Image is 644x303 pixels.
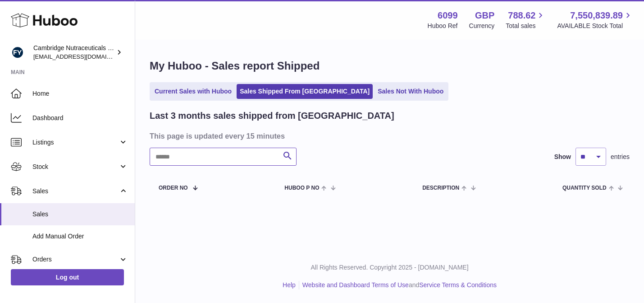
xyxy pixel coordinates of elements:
span: AVAILABLE Stock Total [557,22,633,30]
span: Description [422,185,459,191]
a: Sales Shipped From [GEOGRAPHIC_DATA] [237,84,373,99]
span: Huboo P no [284,185,319,191]
div: Cambridge Nutraceuticals Ltd [33,44,114,61]
span: Order No [159,185,188,191]
h1: My Huboo - Sales report Shipped [150,59,630,73]
a: Log out [11,269,124,285]
a: Sales Not With Huboo [375,84,447,99]
span: Sales [32,210,128,219]
h2: Last 3 months sales shipped from [GEOGRAPHIC_DATA] [150,110,394,122]
span: Total sales [506,22,546,30]
span: Add Manual Order [32,232,128,241]
span: Dashboard [32,114,128,122]
label: Show [554,153,571,161]
a: Service Terms & Conditions [419,281,497,289]
span: [EMAIL_ADDRESS][DOMAIN_NAME] [33,53,132,60]
strong: GBP [475,9,494,22]
span: entries [611,153,630,161]
a: Help [283,281,296,289]
p: All Rights Reserved. Copyright 2025 - [DOMAIN_NAME] [142,263,637,272]
span: Listings [32,138,119,147]
div: Huboo Ref [428,22,458,30]
span: Sales [32,187,119,196]
img: huboo@camnutra.com [11,46,24,59]
div: Currency [469,22,495,30]
a: 7,550,839.89 AVAILABLE Stock Total [557,9,633,30]
li: and [299,281,497,289]
a: Website and Dashboard Terms of Use [302,281,409,289]
span: Quantity Sold [562,185,607,191]
h3: This page is updated every 15 minutes [150,131,627,141]
strong: 6099 [438,9,458,22]
a: Current Sales with Huboo [151,84,235,99]
a: 788.62 Total sales [506,9,546,30]
span: Orders [32,255,119,264]
span: Home [32,89,128,98]
span: 788.62 [508,9,535,22]
span: Stock [32,163,119,171]
span: 7,550,839.89 [570,9,623,22]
